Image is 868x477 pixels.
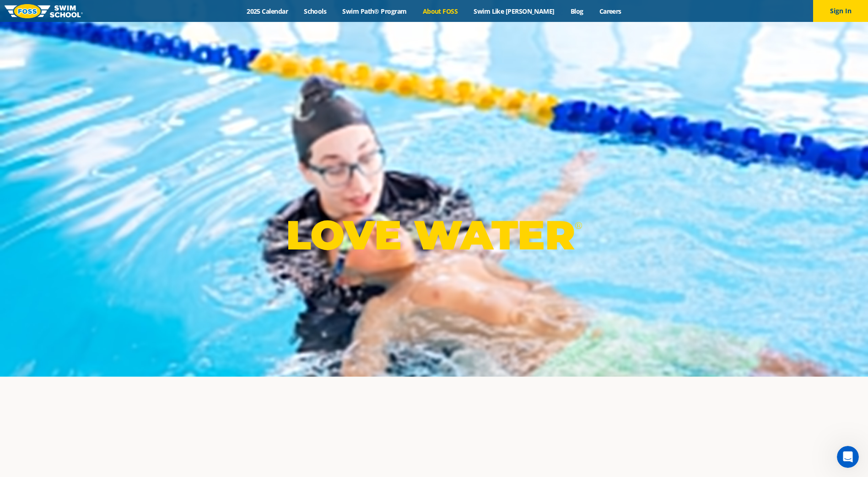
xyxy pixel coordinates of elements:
sup: ® [575,220,582,231]
a: Swim Path® Program [334,7,415,16]
p: LOVE WATER [286,211,582,260]
a: 2025 Calendar [239,7,296,16]
a: Swim Like [PERSON_NAME] [466,7,563,16]
a: Blog [562,7,591,16]
iframe: Intercom live chat [837,446,859,468]
a: About FOSS [415,7,466,16]
img: FOSS Swim School Logo [5,4,83,18]
a: Schools [296,7,334,16]
a: Careers [591,7,629,16]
